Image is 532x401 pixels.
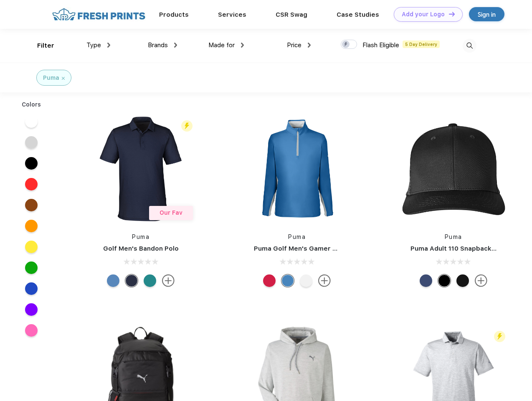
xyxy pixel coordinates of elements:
a: Golf Men's Bandon Polo [103,245,179,252]
a: Puma Golf Men's Gamer Golf Quarter-Zip [254,245,386,252]
span: Price [287,41,301,49]
a: Sign in [469,7,504,21]
div: Puma [43,74,59,82]
div: Pma Blk with Pma Blk [456,274,469,287]
img: flash_active_toggle.svg [494,331,505,342]
div: Lake Blue [107,274,119,287]
img: dropdown.png [107,43,110,48]
img: more.svg [162,274,175,287]
div: Colors [15,100,48,109]
div: Ski Patrol [263,274,276,287]
span: Type [86,41,101,49]
div: Pma Blk Pma Blk [438,274,451,287]
a: Puma [288,233,306,240]
img: func=resize&h=266 [241,113,352,224]
span: 5 Day Delivery [403,41,440,48]
div: Filter [37,41,54,51]
span: Our Fav [160,209,182,216]
div: Green Lagoon [144,274,156,287]
div: Bright White [300,274,312,287]
img: DT [449,12,455,16]
img: dropdown.png [241,43,244,48]
span: Flash Eligible [362,41,399,49]
span: Made for [208,41,235,49]
div: Sign in [478,10,496,19]
img: dropdown.png [174,43,177,48]
img: fo%20logo%202.webp [50,7,148,22]
a: Puma [445,233,462,240]
img: func=resize&h=266 [398,113,509,224]
img: desktop_search.svg [463,39,476,53]
div: Peacoat Qut Shd [420,274,432,287]
img: more.svg [475,274,487,287]
img: dropdown.png [308,43,311,48]
a: Services [218,11,246,18]
div: Bright Cobalt [281,274,294,287]
span: Brands [148,41,168,49]
div: Add your Logo [402,11,445,18]
div: Navy Blazer [125,274,138,287]
a: Puma [132,233,149,240]
img: filter_cancel.svg [62,77,65,80]
img: more.svg [318,274,331,287]
img: flash_active_toggle.svg [181,120,193,132]
a: Products [159,11,189,18]
a: CSR Swag [276,11,307,18]
img: func=resize&h=266 [85,113,196,224]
